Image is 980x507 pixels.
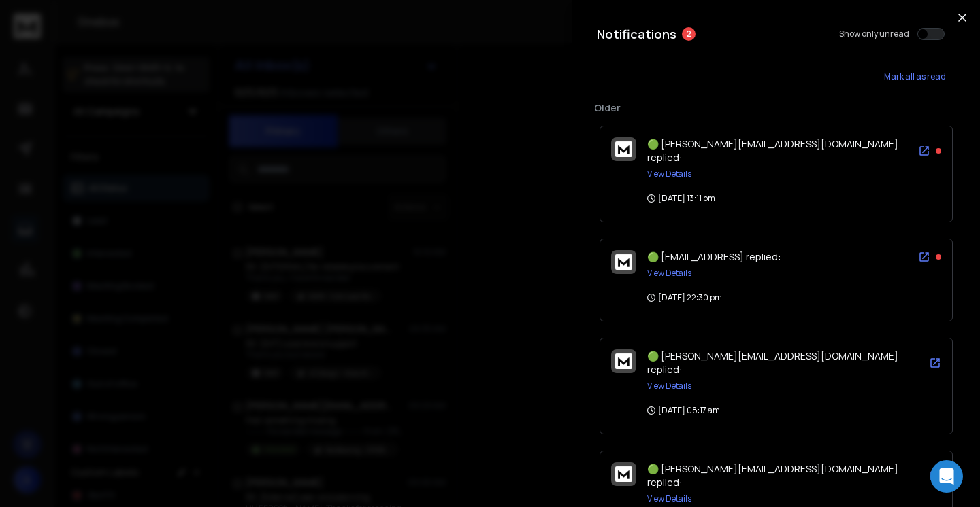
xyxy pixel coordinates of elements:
[866,63,964,90] button: Mark all as read
[594,101,958,115] p: Older
[930,460,963,493] div: Open Intercom Messenger
[615,141,632,157] img: logo
[647,349,898,376] span: 🟢 [PERSON_NAME][EMAIL_ADDRESS][DOMAIN_NAME] replied:
[615,254,632,270] img: logo
[647,292,722,303] p: [DATE] 22:30 pm
[647,405,720,416] p: [DATE] 08:17 am
[647,462,898,489] span: 🟢 [PERSON_NAME][EMAIL_ADDRESS][DOMAIN_NAME] replied:
[647,268,691,279] button: View Details
[839,29,909,39] label: Show only unread
[647,169,691,179] button: View Details
[647,493,691,504] button: View Details
[615,466,632,482] img: logo
[647,381,691,391] button: View Details
[597,24,676,43] h3: Notifications
[647,137,898,164] span: 🟢 [PERSON_NAME][EMAIL_ADDRESS][DOMAIN_NAME] replied:
[647,250,781,263] span: 🟢 [EMAIL_ADDRESS] replied:
[615,353,632,369] img: logo
[884,71,946,82] span: Mark all as read
[682,27,696,41] span: 2
[647,193,715,204] p: [DATE] 13:11 pm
